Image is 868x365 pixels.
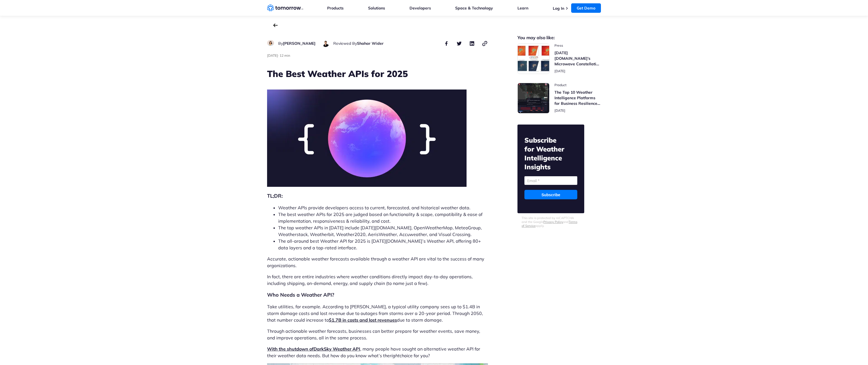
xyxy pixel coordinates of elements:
p: Accurate, actionable weather forecasts available through a weather API are vital to the success o... [267,255,488,269]
a: Privacy Policy [543,220,563,224]
span: Reviewed By [333,41,357,46]
li: The top weather APIs in [DATE] include [DATE][DOMAIN_NAME], OpenWeatherMap, MeteoGroup, Weatherst... [278,224,488,238]
a: With the shutdown ofDarkSky Weather API [267,346,360,352]
img: Shahar Wider [322,40,329,47]
div: author name [333,40,384,47]
span: With the shutdown of [267,346,324,352]
p: , many people have sought an alternative weather API for their weather data needs. But how do you... [267,346,488,359]
li: The all-around best Weather API for 2025 is [DATE][DOMAIN_NAME]’s Weather API, offering 80+ data ... [278,238,488,251]
button: share this post on linkedin [468,40,475,47]
a: Read Tomorrow.io’s Microwave Constellation Ready To Help This Hurricane Season [517,43,601,74]
span: publish date [267,53,278,58]
span: post catecory [554,43,601,48]
a: Solutions [368,6,385,11]
a: Home link [267,4,303,12]
a: Log In [553,6,564,11]
a: $1.7B in costs and lost revenues [329,317,397,323]
h2: TL;DR: [267,192,488,200]
li: Weather APIs provide developers access to current, forecasted, and historical weather data. [278,204,488,211]
h2: You may also like: [517,36,601,40]
a: Developers [410,6,431,11]
input: Subscribe [524,190,577,199]
p: In fact, there are entire industries where weather conditions directly impact day-to-day operatio... [267,273,488,287]
b: Dark [314,346,324,352]
a: Get Demo [571,3,601,13]
h2: Subscribe for Weather Intelligence Insights [524,136,577,171]
a: Products [327,6,344,11]
span: Estimated reading time [280,53,290,58]
p: Take utilities, for example. According to [PERSON_NAME], a typical utility company sees up to $1.... [267,303,488,323]
span: · [278,53,279,58]
span: publish date [554,108,565,113]
p: Through actionable weather forecasts, businesses can better prepare for weather events, save mone... [267,328,488,341]
input: Email * [524,176,577,185]
p: This site is protected by reCAPTCHA and the Google and apply. [522,216,580,228]
button: share this post on facebook [443,40,450,47]
span: publish date [554,69,565,73]
h1: The Best Weather APIs for 2025 [267,68,488,80]
span: post catecory [554,83,601,87]
h3: The Top 10 Weather Intelligence Platforms for Business Resilience in [DATE] [554,90,601,106]
a: Terms of Service [522,220,577,228]
div: author name [278,40,315,47]
li: The best weather APIs for 2025 are judged based on functionality & scope, compatibility & ease of... [278,211,488,224]
a: Learn [517,6,528,11]
a: Read The Top 10 Weather Intelligence Platforms for Business Resilience in 2025 [517,83,601,113]
img: Ruth Favela [267,40,274,46]
i: right [390,353,400,358]
a: Space & Technology [455,6,493,11]
button: copy link to clipboard [481,40,488,47]
span: By [278,41,283,46]
h2: Who Needs a Weather API? [267,291,488,299]
h3: [DATE][DOMAIN_NAME]’s Microwave Constellation Ready To Help This Hurricane Season [554,50,601,67]
button: share this post on twitter [456,40,462,47]
a: back to the main blog page [273,23,278,27]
